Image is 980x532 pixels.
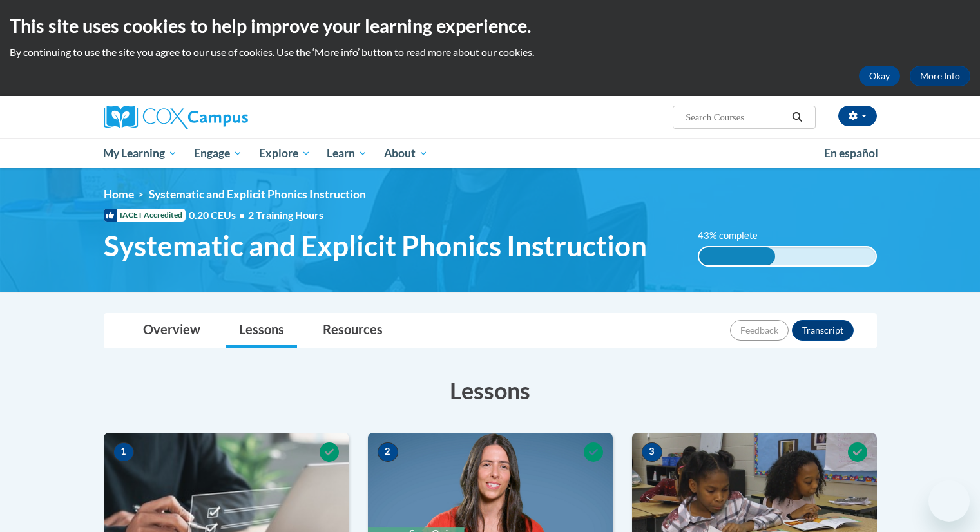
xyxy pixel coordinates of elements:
a: Home [104,187,134,201]
div: Main menu [84,138,896,168]
a: Cox Campus [104,106,349,129]
a: Resources [310,314,396,348]
a: My Learning [95,138,186,168]
div: 43% complete [699,247,775,265]
p: By continuing to use the site you agree to our use of cookies. Use the ‘More info’ button to read... [10,45,970,59]
span: About [384,146,428,161]
a: Overview [130,314,213,348]
span: My Learning [103,146,177,161]
button: Okay [859,66,900,86]
a: About [376,138,436,168]
button: Feedback [730,320,789,341]
h2: This site uses cookies to help improve your learning experience. [10,13,970,39]
a: Engage [186,138,251,168]
span: Engage [194,146,242,161]
a: Learn [318,138,376,168]
span: Explore [259,146,311,161]
a: Lessons [226,314,297,348]
a: En español [816,140,887,167]
span: 0.20 CEUs [189,208,248,222]
img: Cox Campus [104,106,248,129]
button: Account Settings [838,106,877,126]
span: En español [824,146,878,160]
a: Explore [251,138,319,168]
span: Systematic and Explicit Phonics Instruction [104,229,647,263]
span: Systematic and Explicit Phonics Instruction [149,187,366,201]
span: 2 [378,442,398,462]
h3: Lessons [104,374,877,406]
label: 43% complete [698,229,772,243]
iframe: Button to launch messaging window [928,480,970,522]
button: Transcript [792,320,854,341]
span: 1 [113,442,134,462]
span: 2 Training Hours [248,209,323,221]
button: Search [787,109,807,125]
a: More Info [910,66,970,86]
span: IACET Accredited [104,209,186,222]
input: Search Courses [684,109,787,125]
span: 3 [642,442,662,462]
span: • [239,209,245,221]
span: Learn [327,146,367,161]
